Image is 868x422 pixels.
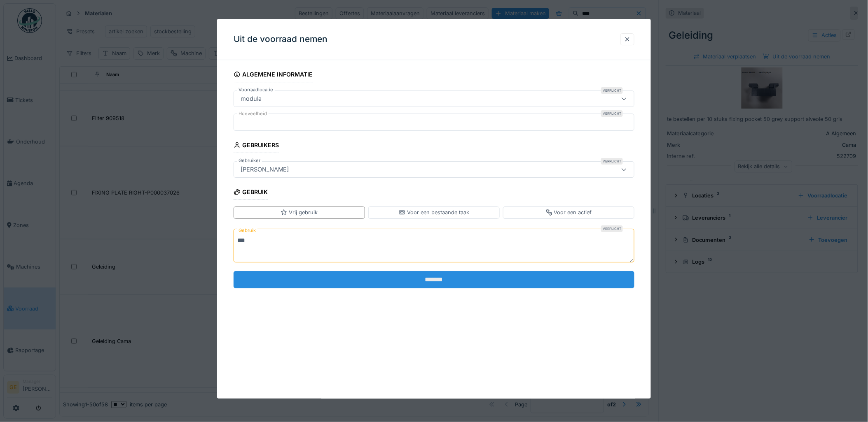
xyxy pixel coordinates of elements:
div: Verplicht [601,110,623,117]
div: Algemene informatie [234,68,313,82]
div: Vrij gebruik [281,209,318,216]
h3: Uit de voorraad nemen [234,34,328,44]
div: Verplicht [601,87,623,94]
label: Hoeveelheid [237,110,269,117]
div: Verplicht [601,158,623,165]
div: Gebruik [234,186,268,200]
div: Verplicht [601,225,623,232]
label: Gebruik [237,225,257,236]
div: Voor een actief [546,209,592,216]
div: Gebruikers [234,139,279,153]
label: Voorraadlocatie [237,86,275,93]
div: [PERSON_NAME] [237,165,292,174]
div: modula [237,94,265,103]
label: Gebruiker [237,157,262,164]
div: Voor een bestaande taak [399,209,469,216]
